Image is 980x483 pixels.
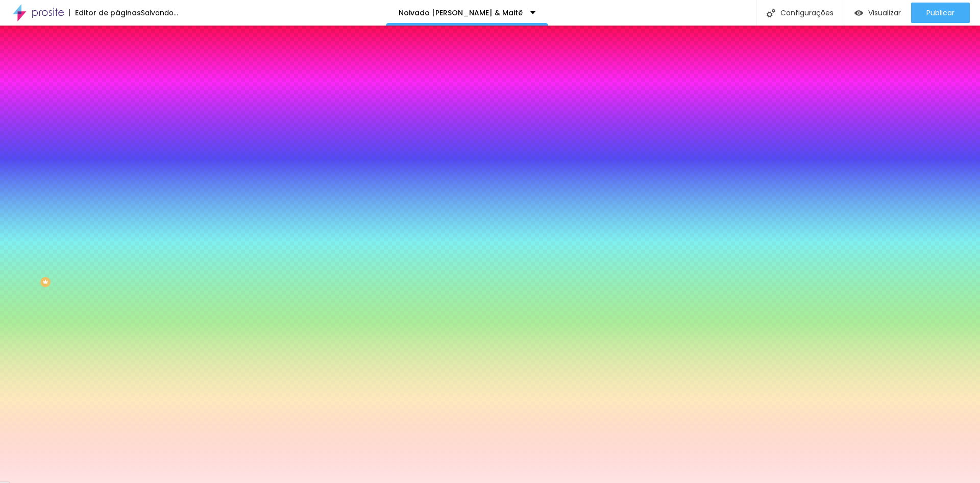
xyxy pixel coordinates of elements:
[911,3,970,23] button: Publicar
[854,9,863,17] img: view-1.svg
[399,9,523,16] p: Noivado [PERSON_NAME] & Maitê
[767,9,775,17] img: Icone
[141,9,178,16] div: Salvando...
[926,9,954,17] span: Publicar
[69,9,141,16] div: Editor de páginas
[868,9,901,17] span: Visualizar
[844,3,911,23] button: Visualizar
